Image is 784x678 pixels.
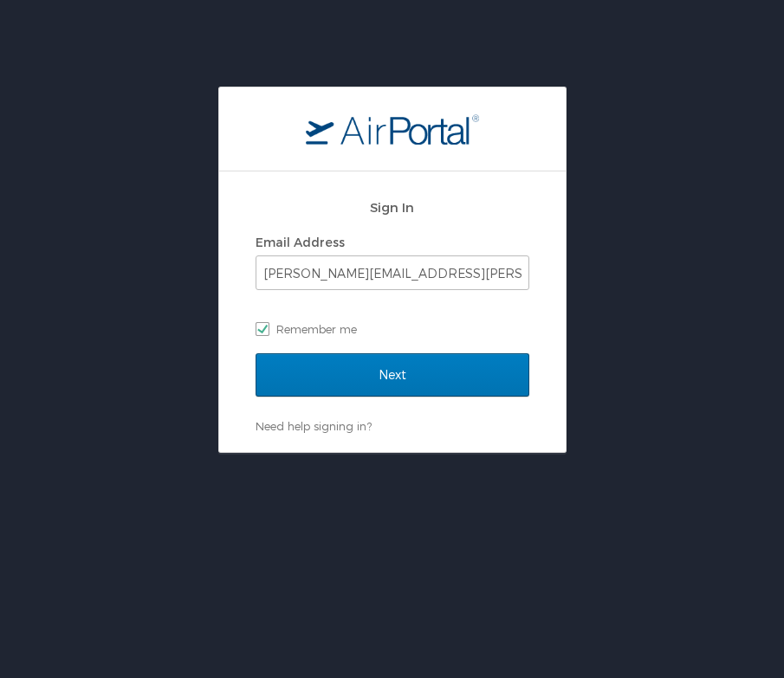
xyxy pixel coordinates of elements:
a: Need help signing in? [256,419,372,433]
label: Email Address [256,235,345,249]
img: logo [306,113,479,145]
input: Next [256,353,529,397]
h2: Sign In [256,197,529,217]
label: Remember me [256,316,529,342]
